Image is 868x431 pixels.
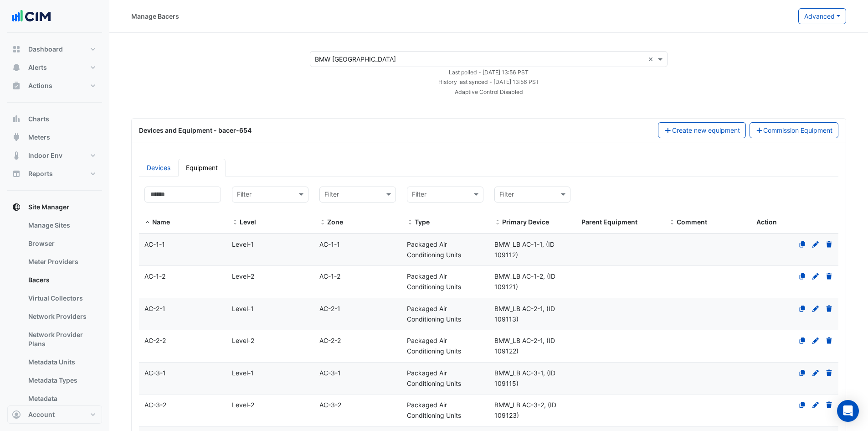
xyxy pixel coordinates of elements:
span: Primary Device [494,219,501,226]
span: BMW_LB AC-1-1, (ID 109112) [494,240,555,259]
span: AC-1-2 [319,272,340,280]
a: Edit [812,272,820,280]
app-icon: Actions [12,81,21,90]
span: Zone [319,219,326,226]
span: AC-2-2 [144,337,166,344]
span: Alerts [28,63,47,72]
span: Parent Equipment [581,218,637,226]
span: Packaged Air Conditioning Units [407,240,461,259]
div: Manage Bacers [131,11,179,21]
a: Clone Equipment [798,401,806,409]
div: Devices and Equipment - bacer-654 [134,125,652,135]
a: Browser [21,234,102,253]
span: Action [756,218,777,226]
span: Zone [327,218,343,226]
a: Delete [825,337,833,344]
a: Edit [812,369,820,377]
button: Account [7,405,102,424]
img: Company Logo [11,7,52,26]
button: Create new equipment [658,122,746,138]
span: Level [240,218,256,226]
button: Advanced [798,8,846,24]
span: Comment [669,219,675,226]
span: Charts [28,114,49,124]
a: Clone Equipment [798,337,806,344]
a: Meter Providers [21,253,102,271]
a: Bacers [21,271,102,289]
app-icon: Dashboard [12,45,21,54]
span: AC-2-2 [319,337,341,344]
app-icon: Alerts [12,63,21,72]
app-icon: Charts [12,114,21,124]
span: BMW_LB AC-3-2, (ID 109123) [494,401,556,419]
span: Primary Device [502,218,549,226]
span: Comment [677,218,707,226]
a: Devices [139,159,178,177]
span: Indoor Env [28,151,62,160]
button: Reports [7,165,102,183]
a: Metadata [21,389,102,408]
app-icon: Reports [12,169,21,178]
button: Commission Equipment [750,122,839,138]
span: Type [407,219,413,226]
span: Name [144,219,151,226]
a: Delete [825,401,833,409]
a: Network Providers [21,307,102,326]
a: Delete [825,272,833,280]
a: Clone Equipment [798,240,806,248]
span: BMW_LB AC-2-1, (ID 109113) [494,305,555,323]
a: Virtual Collectors [21,289,102,307]
app-icon: Indoor Env [12,151,21,160]
a: Edit [812,240,820,248]
a: Edit [812,337,820,344]
span: BMW_LB AC-3-1, (ID 109115) [494,369,555,387]
span: Level-2 [232,272,254,280]
span: Level-2 [232,401,254,409]
span: Level-1 [232,369,254,377]
span: Dashboard [28,45,63,54]
span: Packaged Air Conditioning Units [407,305,461,323]
span: Name [152,218,170,226]
a: Edit [812,401,820,409]
span: AC-3-1 [319,369,341,377]
span: BMW_LB AC-2-1, (ID 109122) [494,337,555,355]
a: Delete [825,369,833,377]
span: Level [232,219,238,226]
a: Manage Sites [21,216,102,234]
span: AC-3-2 [144,401,166,409]
a: Metadata Types [21,371,102,389]
span: Type [415,218,430,226]
a: Network Provider Plans [21,326,102,353]
span: Clear [648,54,656,64]
span: AC-2-1 [144,305,165,312]
app-icon: Meters [12,133,21,142]
app-icon: Site Manager [12,203,21,212]
span: Packaged Air Conditioning Units [407,337,461,355]
button: Indoor Env [7,146,102,165]
small: Wed 17-Sep-2025 22:56 PDT [438,78,539,85]
span: Meters [28,133,50,142]
div: Open Intercom Messenger [837,400,859,422]
span: Level-1 [232,240,254,248]
span: Packaged Air Conditioning Units [407,272,461,291]
span: Level-2 [232,337,254,344]
span: AC-3-2 [319,401,341,409]
span: Packaged Air Conditioning Units [407,369,461,387]
a: Equipment [178,159,226,177]
small: Adaptive Control Disabled [455,88,523,95]
a: Clone Equipment [798,272,806,280]
small: Wed 17-Sep-2025 22:56 PDT [449,69,529,76]
button: Alerts [7,58,102,77]
button: Dashboard [7,40,102,58]
button: Meters [7,128,102,146]
button: Site Manager [7,198,102,216]
button: Charts [7,110,102,128]
span: Account [28,410,55,419]
a: Clone Equipment [798,305,806,312]
span: AC-1-1 [144,240,165,248]
span: AC-2-1 [319,305,340,312]
span: Site Manager [28,203,69,212]
span: Level-1 [232,305,254,312]
span: AC-3-1 [144,369,166,377]
span: Reports [28,169,53,178]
